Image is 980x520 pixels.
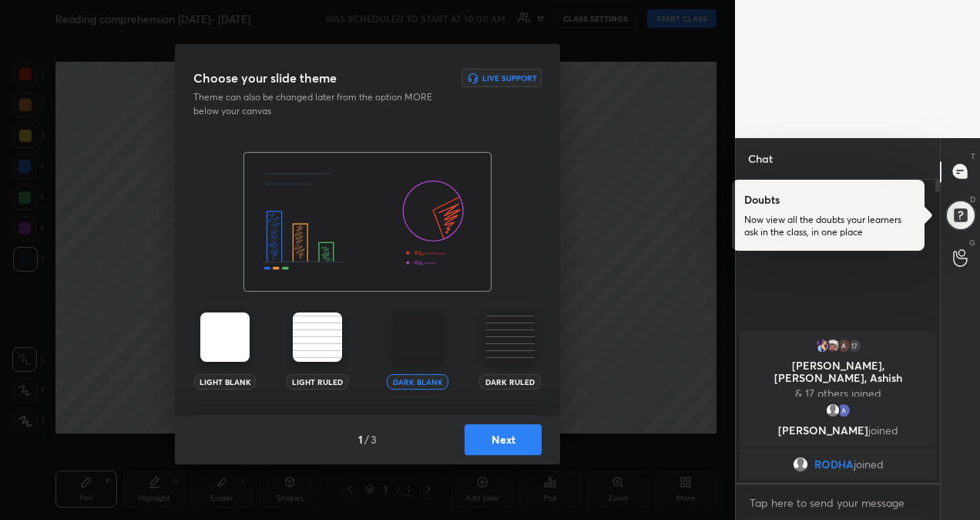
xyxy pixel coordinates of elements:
h4: 3 [371,431,377,447]
div: Dark Ruled [479,374,541,390]
img: lightRuledTheme.002cd57a.svg [293,312,342,362]
p: [PERSON_NAME] [749,424,927,437]
div: Dark Blank [387,374,448,390]
p: & 17 others joined [749,387,927,400]
p: Chat [736,138,785,179]
h6: Live Support [482,74,537,82]
img: thumbnail.jpg [825,338,841,353]
h4: 1 [358,431,363,447]
div: Light Ruled [287,374,348,390]
img: default.png [825,403,841,418]
span: joined [868,423,898,437]
span: RODHA [814,458,854,471]
p: G [969,237,975,248]
img: lightTheme.5bb83c5b.svg [200,312,250,362]
img: darkRuledTheme.359fb5fd.svg [485,312,535,362]
img: darkThemeBanner.f801bae7.svg [243,152,492,292]
div: Light Blank [194,374,256,390]
h4: / [364,431,369,447]
button: Next [465,424,542,455]
h3: Choose your slide theme [193,69,337,87]
img: thumbnail.jpg [836,403,851,418]
p: T [971,150,975,162]
img: thumbnail.jpg [836,338,851,353]
div: grid [736,329,940,483]
p: [PERSON_NAME], [PERSON_NAME], Ashish [749,360,927,384]
img: thumbnail.jpg [814,338,830,353]
div: 17 [847,338,862,353]
p: D [970,194,975,205]
img: default.png [793,457,808,472]
img: darkTheme.aa1caeba.svg [393,312,442,362]
span: joined [854,458,884,471]
p: Theme can also be changed later from the option MORE below your canvas [193,90,443,118]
